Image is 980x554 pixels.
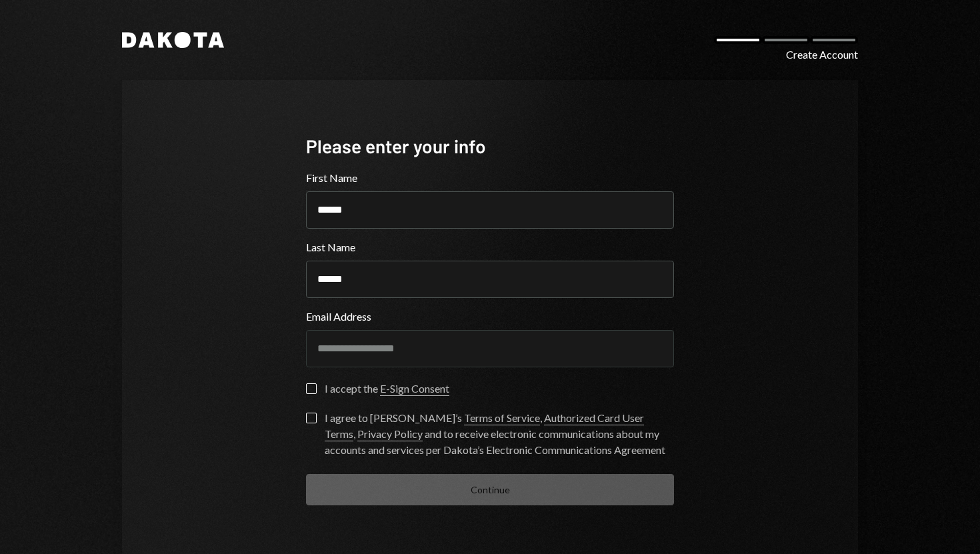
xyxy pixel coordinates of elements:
a: E-Sign Consent [380,382,449,396]
button: I agree to [PERSON_NAME]’s Terms of Service, Authorized Card User Terms, Privacy Policy and to re... [306,413,317,423]
label: Last Name [306,239,674,255]
div: I agree to [PERSON_NAME]’s , , and to receive electronic communications about my accounts and ser... [325,410,674,458]
div: Create Account [786,47,858,63]
button: I accept the E-Sign Consent [306,383,317,394]
a: Terms of Service [464,411,540,425]
label: Email Address [306,309,674,325]
div: Please enter your info [306,133,674,159]
div: I accept the [325,381,449,397]
a: Privacy Policy [357,427,423,441]
label: First Name [306,170,674,186]
a: Authorized Card User Terms [325,411,644,441]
